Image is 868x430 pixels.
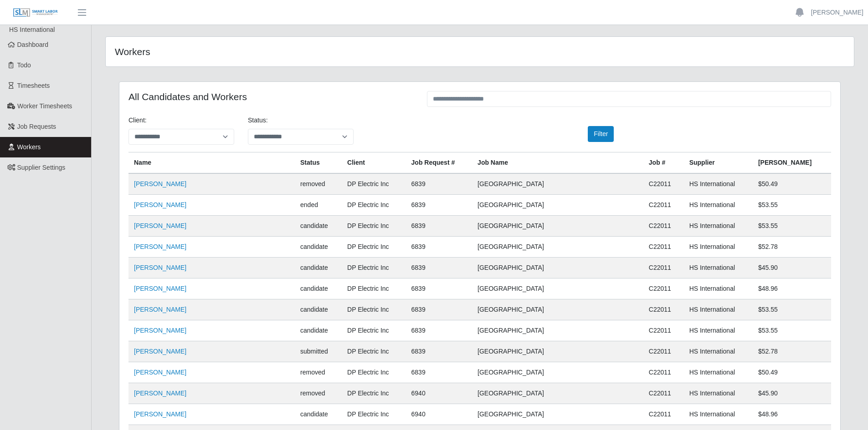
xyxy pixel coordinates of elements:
[472,216,643,237] td: [GEOGRAPHIC_DATA]
[406,404,473,425] td: 6940
[753,320,831,341] td: $53.55
[134,327,186,334] a: [PERSON_NAME]
[406,258,473,278] td: 6839
[248,116,268,125] label: Status:
[342,237,406,258] td: DP Electric Inc
[17,164,66,171] span: Supplier Settings
[295,404,342,425] td: candidate
[753,383,831,404] td: $45.90
[134,285,186,292] a: [PERSON_NAME]
[472,341,643,362] td: [GEOGRAPHIC_DATA]
[643,362,684,383] td: C22011
[134,201,186,208] a: [PERSON_NAME]
[472,152,643,174] th: Job Name
[295,173,342,195] td: removed
[684,258,753,278] td: HS International
[472,362,643,383] td: [GEOGRAPHIC_DATA]
[588,126,614,142] button: Filter
[472,383,643,404] td: [GEOGRAPHIC_DATA]
[753,258,831,278] td: $45.90
[753,173,831,195] td: $50.49
[342,320,406,341] td: DP Electric Inc
[9,26,55,33] span: HS International
[684,278,753,299] td: HS International
[406,216,473,237] td: 6839
[134,390,186,397] a: [PERSON_NAME]
[406,152,473,174] th: Job Request #
[684,362,753,383] td: HS International
[295,278,342,299] td: candidate
[17,123,56,130] span: Job Requests
[128,152,295,174] th: Name
[17,143,41,151] span: Workers
[406,362,473,383] td: 6839
[295,362,342,383] td: removed
[753,237,831,258] td: $52.78
[134,306,186,313] a: [PERSON_NAME]
[472,278,643,299] td: [GEOGRAPHIC_DATA]
[295,258,342,278] td: candidate
[295,320,342,341] td: candidate
[134,243,186,250] a: [PERSON_NAME]
[684,320,753,341] td: HS International
[406,195,473,216] td: 6839
[295,216,342,237] td: candidate
[406,173,473,195] td: 6839
[17,82,50,89] span: Timesheets
[643,195,684,216] td: C22011
[406,383,473,404] td: 6940
[753,299,831,320] td: $53.55
[684,216,753,237] td: HS International
[342,195,406,216] td: DP Electric Inc
[472,173,643,195] td: [GEOGRAPHIC_DATA]
[684,341,753,362] td: HS International
[342,152,406,174] th: Client
[684,299,753,320] td: HS International
[643,320,684,341] td: C22011
[406,299,473,320] td: 6839
[17,102,72,110] span: Worker Timesheets
[295,195,342,216] td: ended
[406,278,473,299] td: 6839
[295,152,342,174] th: Status
[684,152,753,174] th: Supplier
[643,152,684,174] th: Job #
[472,320,643,341] td: [GEOGRAPHIC_DATA]
[295,383,342,404] td: removed
[128,116,147,125] label: Client:
[406,320,473,341] td: 6839
[684,195,753,216] td: HS International
[342,362,406,383] td: DP Electric Inc
[753,341,831,362] td: $52.78
[753,362,831,383] td: $50.49
[342,341,406,362] td: DP Electric Inc
[472,404,643,425] td: [GEOGRAPHIC_DATA]
[406,237,473,258] td: 6839
[684,404,753,425] td: HS International
[134,348,186,355] a: [PERSON_NAME]
[472,237,643,258] td: [GEOGRAPHIC_DATA]
[13,8,58,18] img: SLM Logo
[753,404,831,425] td: $48.96
[753,152,831,174] th: [PERSON_NAME]
[17,61,31,69] span: Todo
[643,341,684,362] td: C22011
[643,404,684,425] td: C22011
[17,41,49,48] span: Dashboard
[295,237,342,258] td: candidate
[342,173,406,195] td: DP Electric Inc
[811,8,863,17] a: [PERSON_NAME]
[342,404,406,425] td: DP Electric Inc
[753,195,831,216] td: $53.55
[342,216,406,237] td: DP Electric Inc
[342,299,406,320] td: DP Electric Inc
[643,299,684,320] td: C22011
[472,195,643,216] td: [GEOGRAPHIC_DATA]
[115,46,411,57] h4: Workers
[684,173,753,195] td: HS International
[753,216,831,237] td: $53.55
[643,278,684,299] td: C22011
[342,383,406,404] td: DP Electric Inc
[134,264,186,271] a: [PERSON_NAME]
[134,410,186,418] a: [PERSON_NAME]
